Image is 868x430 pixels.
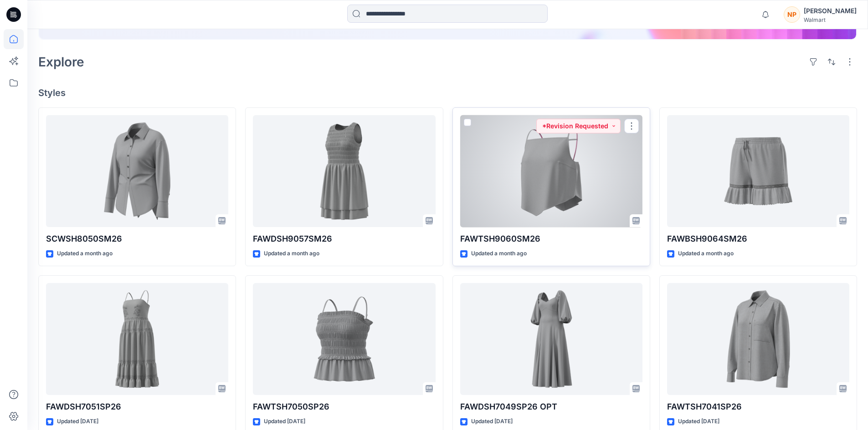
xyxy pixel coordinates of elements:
[46,233,228,245] p: SCWSH8050SM26
[667,233,849,245] p: FAWBSH9064SM26
[253,115,435,228] a: FAWDSH9057SM26
[471,249,527,258] p: Updated a month ago
[678,249,734,258] p: Updated a month ago
[253,400,435,413] p: FAWTSH7050SP26
[46,115,228,228] a: SCWSH8050SM26
[460,283,642,395] a: FAWDSH7049SP26 OPT
[667,283,849,395] a: FAWTSH7041SP26
[678,417,719,426] p: Updated [DATE]
[38,55,84,69] h2: Explore
[804,5,857,16] div: [PERSON_NAME]
[460,400,642,413] p: FAWDSH7049SP26 OPT
[253,233,435,245] p: FAWDSH9057SM26
[667,400,849,413] p: FAWTSH7041SP26
[460,233,642,245] p: FAWTSH9060SM26
[460,115,642,228] a: FAWTSH9060SM26
[784,6,800,23] div: NP
[46,400,228,413] p: FAWDSH7051SP26
[471,417,513,426] p: Updated [DATE]
[38,87,857,98] h4: Styles
[804,16,857,23] div: Walmart
[57,417,98,426] p: Updated [DATE]
[264,417,305,426] p: Updated [DATE]
[57,249,113,258] p: Updated a month ago
[264,249,319,258] p: Updated a month ago
[46,283,228,395] a: FAWDSH7051SP26
[667,115,849,228] a: FAWBSH9064SM26
[253,283,435,395] a: FAWTSH7050SP26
